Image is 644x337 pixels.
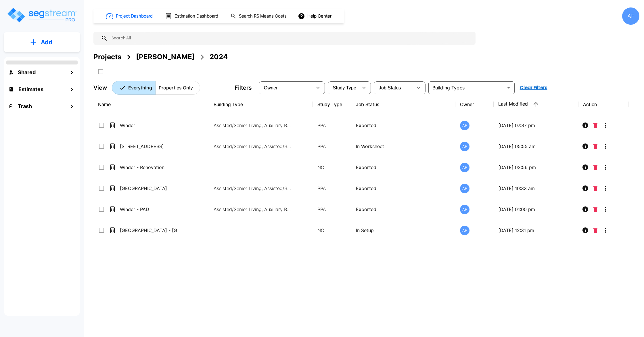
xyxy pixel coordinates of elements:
[235,83,252,92] p: Filters
[18,102,32,110] h1: Trash
[317,227,347,234] p: NC
[317,185,347,192] p: PPA
[591,141,600,152] button: Delete
[120,122,177,129] p: Winder
[297,11,334,22] button: Help Center
[600,141,611,152] button: More-Options
[329,80,358,96] div: Select
[498,227,574,234] p: [DATE] 12:31 pm
[356,227,451,234] p: In Setup
[600,162,611,173] button: More-Options
[591,120,600,131] button: Delete
[228,11,290,22] button: Search RS Means Costs
[460,142,469,151] div: AF
[498,122,574,129] p: [DATE] 07:37 pm
[356,143,451,150] p: In Worksheet
[498,143,574,150] p: [DATE] 05:55 am
[93,83,107,92] p: View
[317,164,347,171] p: NC
[136,52,195,62] div: [PERSON_NAME]
[239,13,287,20] h1: Search RS Means Costs
[356,164,451,171] p: Exported
[600,204,611,215] button: More-Options
[103,10,156,22] button: Project Dashboard
[498,206,574,213] p: [DATE] 01:00 pm
[356,206,451,213] p: Exported
[112,81,200,95] div: Platform
[214,122,291,129] p: Assisted/Senior Living, Auxiliary Building, Assisted/Senior Living Site
[460,121,469,130] div: AF
[209,94,313,115] th: Building Type
[120,185,177,192] p: [GEOGRAPHIC_DATA]
[351,94,455,115] th: Job Status
[163,10,221,22] button: Estimation Dashboard
[313,94,351,115] th: Study Type
[356,122,451,129] p: Exported
[591,204,600,215] button: Delete
[600,120,611,131] button: More-Options
[120,206,177,213] p: Winder - PAD
[460,205,469,214] div: AF
[580,162,591,173] button: Info
[600,183,611,194] button: More-Options
[317,143,347,150] p: PPA
[591,162,600,173] button: Delete
[41,38,52,47] p: Add
[430,84,503,92] input: Building Types
[260,80,312,96] div: Select
[580,225,591,236] button: Info
[108,32,473,45] input: Search All
[505,84,513,92] button: Open
[580,204,591,215] button: Info
[120,143,177,150] p: [STREET_ADDRESS]
[120,164,177,171] p: Winder - Renovation
[580,183,591,194] button: Info
[460,184,469,193] div: AF
[580,141,591,152] button: Info
[356,185,451,192] p: Exported
[112,81,156,95] button: Everything
[214,185,291,192] p: Assisted/Senior Living, Assisted/Senior Living Site
[379,85,401,90] span: Job Status
[591,183,600,194] button: Delete
[622,7,639,25] div: AF
[264,85,278,90] span: Owner
[175,13,218,20] h1: Estimation Dashboard
[600,225,611,236] button: More-Options
[460,226,469,235] div: AF
[333,85,356,90] span: Study Type
[494,94,578,115] th: Last Modified
[498,164,574,171] p: [DATE] 02:56 pm
[159,84,193,91] p: Properties Only
[210,52,228,62] div: 2024
[155,81,200,95] button: Properties Only
[375,80,413,96] div: Select
[580,120,591,131] button: Info
[498,185,574,192] p: [DATE] 10:33 am
[317,122,347,129] p: PPA
[455,94,494,115] th: Owner
[18,85,43,93] h1: Estimates
[18,68,36,76] h1: Shared
[93,94,209,115] th: Name
[93,52,121,62] div: Projects
[578,94,628,115] th: Action
[214,206,291,213] p: Assisted/Senior Living, Auxiliary Building, Assisted/Senior Living Site
[317,206,347,213] p: PPA
[120,227,177,234] p: [GEOGRAPHIC_DATA] - [GEOGRAPHIC_DATA]
[95,66,106,77] button: SelectAll
[7,7,77,23] img: Logo
[460,163,469,172] div: AF
[128,84,152,91] p: Everything
[517,82,550,93] button: Clear Filters
[214,143,291,150] p: Assisted/Senior Living, Assisted/Senior Living Site
[4,34,80,51] button: Add
[116,13,153,20] h1: Project Dashboard
[591,225,600,236] button: Delete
